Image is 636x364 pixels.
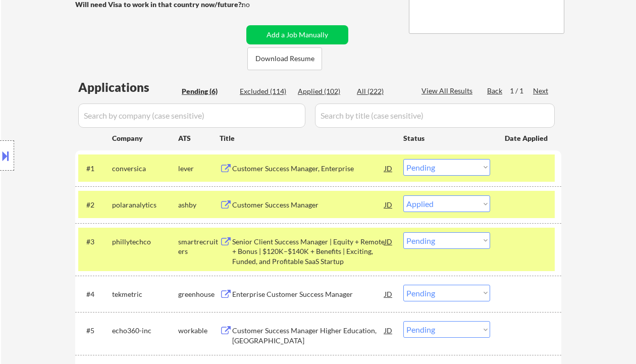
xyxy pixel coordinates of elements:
[246,25,348,44] button: Add a Job Manually
[182,86,232,96] div: Pending (6)
[220,133,394,143] div: Title
[232,237,385,267] div: Senior Client Success Manager | Equity + Remote + Bonus | $120K–$140K + Benefits | Exciting, Fund...
[315,103,555,128] input: Search by title (case sensitive)
[384,159,394,177] div: JD
[240,86,290,96] div: Excluded (114)
[86,289,104,299] div: #4
[78,103,305,128] input: Search by company (case sensitive)
[232,164,385,174] div: Customer Success Manager, Enterprise
[421,86,475,96] div: View All Results
[86,326,104,336] div: #5
[384,232,394,250] div: JD
[384,321,394,339] div: JD
[232,326,385,345] div: Customer Success Manager Higher Education, [GEOGRAPHIC_DATA]
[232,289,385,299] div: Enterprise Customer Success Manager
[384,285,394,303] div: JD
[384,195,394,214] div: JD
[357,86,407,96] div: All (222)
[178,164,220,174] div: lever
[533,86,549,96] div: Next
[403,129,490,147] div: Status
[510,86,533,96] div: 1 / 1
[178,133,220,143] div: ATS
[112,326,178,336] div: echo360-inc
[178,200,220,210] div: ashby
[247,47,322,70] button: Download Resume
[178,326,220,336] div: workable
[505,133,549,143] div: Date Applied
[112,289,178,299] div: tekmetric
[178,237,220,256] div: smartrecruiters
[178,289,220,299] div: greenhouse
[232,200,385,210] div: Customer Success Manager
[487,86,503,96] div: Back
[298,86,348,96] div: Applied (102)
